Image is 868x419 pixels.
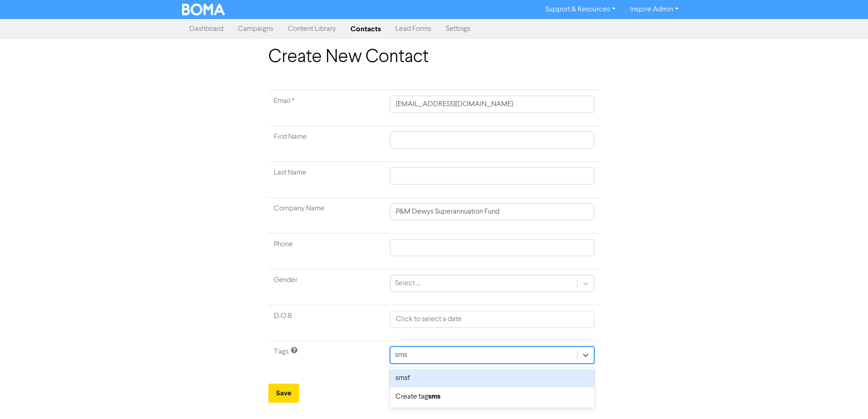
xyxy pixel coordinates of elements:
[268,234,385,269] td: Phone
[231,20,281,38] a: Campaigns
[268,198,385,234] td: Company Name
[182,20,231,38] a: Dashboard
[428,392,440,401] b: sms
[268,269,385,305] td: Gender
[268,162,385,198] td: Last Name
[395,393,440,400] span: Create tag
[390,311,594,328] input: Click to select a date
[388,20,439,38] a: Lead Forms
[268,126,385,162] td: First Name
[281,20,343,38] a: Content Library
[390,369,594,387] div: smsf
[268,46,600,68] h1: Create New Contact
[538,2,623,17] a: Support & Resources
[268,384,299,403] button: Save
[823,375,868,419] iframe: Chat Widget
[268,90,385,126] td: Required
[182,4,225,15] img: BOMA Logo
[268,305,385,341] td: D.O.B
[343,20,388,38] a: Contacts
[439,20,478,38] a: Settings
[623,2,686,17] a: Inspire Admin
[268,341,385,377] td: Tags
[395,278,420,289] div: Select ...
